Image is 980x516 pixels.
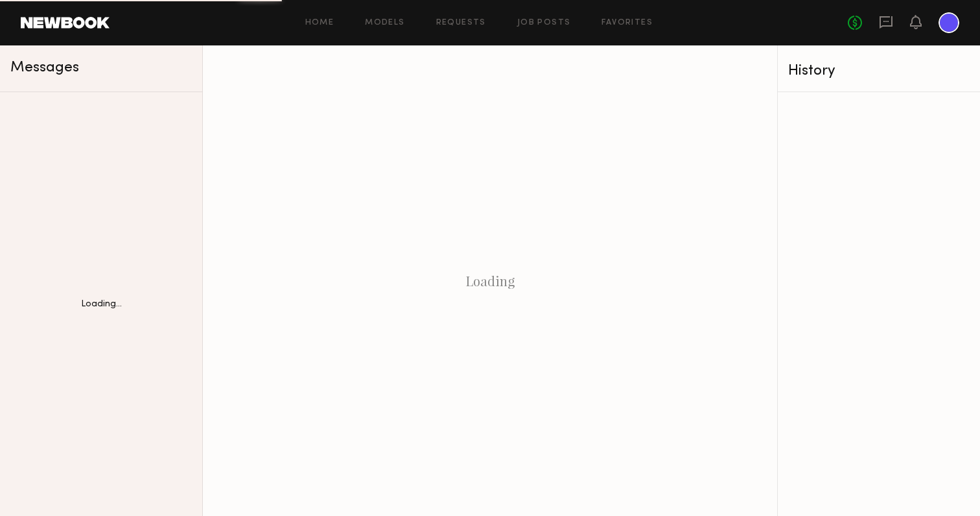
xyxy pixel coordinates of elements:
div: Loading... [81,300,122,309]
a: Home [305,19,334,27]
div: Loading [203,45,777,516]
div: History [788,64,970,79]
a: Favorites [601,19,653,27]
a: Job Posts [517,19,571,27]
a: Models [365,19,404,27]
a: Requests [436,19,486,27]
span: Messages [10,60,79,75]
